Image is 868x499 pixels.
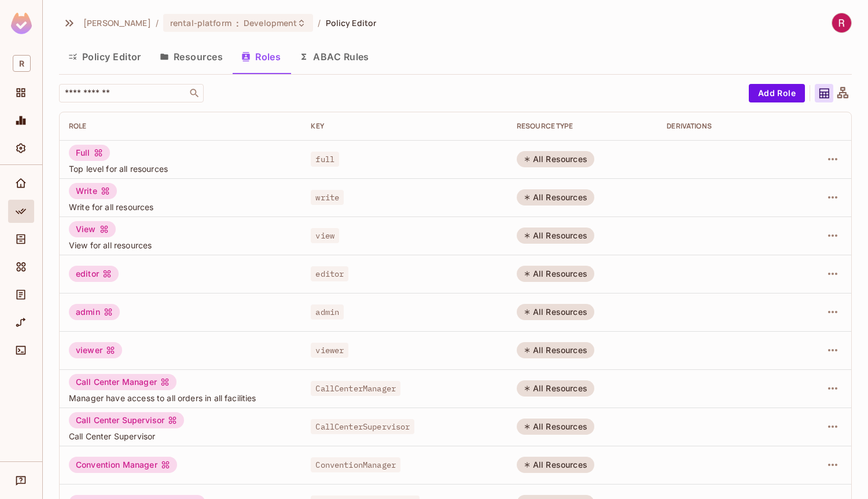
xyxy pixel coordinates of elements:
div: Monitoring [8,109,34,132]
div: Elements [8,255,34,278]
div: All Resources [517,228,594,244]
div: All Resources [517,457,594,473]
div: Write [69,183,117,199]
span: Policy Editor [326,17,377,28]
div: All Resources [517,380,594,397]
span: CallCenterSupervisor [311,419,414,434]
span: View for all resources [69,240,292,251]
span: write [311,190,344,205]
div: URL Mapping [8,311,34,334]
div: Key [311,122,498,131]
div: Convention Manager [69,457,177,473]
span: Top level for all resources [69,163,292,174]
div: Call Center Supervisor [69,412,184,428]
button: Policy Editor [59,42,150,71]
div: All Resources [517,266,594,282]
div: Workspace: roy-poc [8,50,34,76]
div: All Resources [517,189,594,206]
span: editor [311,266,348,281]
div: editor [69,266,119,282]
div: Projects [8,81,34,104]
button: ABAC Rules [290,42,378,71]
div: All Resources [517,151,594,167]
div: Full [69,145,110,161]
span: R [13,55,31,72]
button: Roles [232,42,290,71]
div: Home [8,172,34,195]
span: full [311,152,339,167]
span: viewer [311,343,348,358]
button: Add Role [749,84,805,102]
div: View [69,221,116,237]
img: roy zhang [832,13,851,32]
div: Policy [8,200,34,223]
div: Derivations [667,122,784,131]
span: Manager have access to all orders in all facilities [69,392,292,403]
button: Resources [150,42,232,71]
span: view [311,228,339,243]
li: / [318,17,321,28]
li: / [156,17,159,28]
span: admin [311,304,344,320]
span: : [236,19,240,28]
span: the active workspace [83,17,151,28]
span: Development [244,17,297,28]
div: Role [69,122,292,131]
span: ConventionManager [311,457,400,472]
div: All Resources [517,304,594,320]
div: Settings [8,137,34,160]
div: All Resources [517,342,594,358]
div: Help & Updates [8,469,34,492]
span: rental-platform [170,17,231,28]
div: All Resources [517,419,594,435]
span: Write for all resources [69,201,292,212]
div: Audit Log [8,283,34,306]
span: Call Center Supervisor [69,431,292,442]
span: CallCenterManager [311,381,400,396]
div: admin [69,304,120,320]
img: SReyMgAAAABJRU5ErkJggg== [11,13,32,34]
div: viewer [69,342,122,358]
div: Call Center Manager [69,374,176,390]
div: Connect [8,339,34,362]
div: Directory [8,228,34,251]
div: RESOURCE TYPE [517,122,648,131]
